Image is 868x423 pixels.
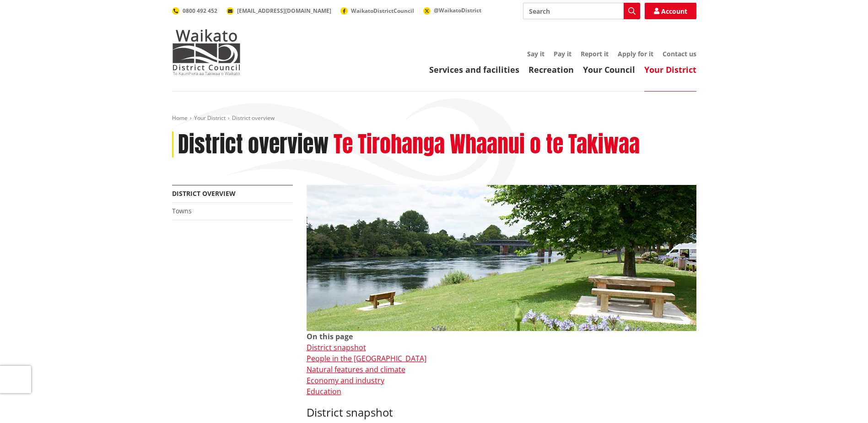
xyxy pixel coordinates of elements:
a: People in the [GEOGRAPHIC_DATA] [307,353,426,363]
a: 0800 492 452 [172,7,217,15]
input: Search input [523,3,640,19]
a: [EMAIL_ADDRESS][DOMAIN_NAME] [226,7,331,15]
a: Natural features and climate [307,364,405,374]
a: Education [307,386,341,396]
a: Services and facilities [429,64,519,75]
a: Say it [527,49,545,58]
a: Economy and industry [307,375,384,385]
a: Account [645,3,696,19]
img: Waikato District Council - Te Kaunihera aa Takiwaa o Waikato [172,29,241,75]
a: Report it [581,49,609,58]
a: WaikatoDistrictCouncil [340,7,414,15]
a: Your District [644,64,696,75]
span: District overview [232,114,275,122]
span: [EMAIL_ADDRESS][DOMAIN_NAME] [237,7,331,15]
strong: On this page [307,331,353,342]
h2: Te Tirohanga Whaanui o te Takiwaa [334,131,640,158]
a: District overview [172,189,236,198]
a: Towns [172,206,192,215]
a: Pay it [554,49,571,58]
span: 0800 492 452 [183,7,217,15]
a: Apply for it [618,49,653,58]
a: District snapshot [307,342,366,352]
span: @WaikatoDistrict [434,6,481,14]
a: Your District [194,114,226,122]
a: Home [172,114,188,122]
a: @WaikatoDistrict [423,6,481,14]
a: Contact us [663,49,696,58]
img: Ngaruawahia 0015 [307,185,696,331]
span: WaikatoDistrictCouncil [351,7,414,15]
a: Recreation [528,64,574,75]
nav: breadcrumb [172,114,696,122]
a: Your Council [583,64,635,75]
h3: District snapshot [307,406,696,419]
h1: District overview [178,131,329,158]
